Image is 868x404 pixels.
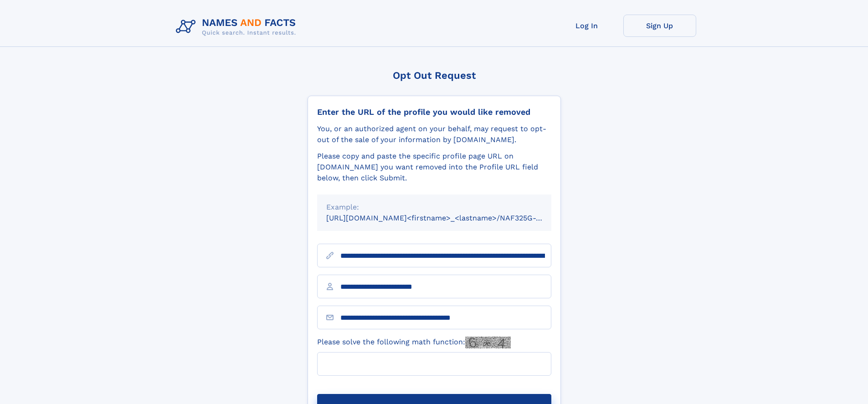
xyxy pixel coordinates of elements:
div: Opt Out Request [308,70,561,81]
div: Example: [326,202,542,213]
div: Please copy and paste the specific profile page URL on [DOMAIN_NAME] you want removed into the Pr... [317,151,551,184]
small: [URL][DOMAIN_NAME]<firstname>_<lastname>/NAF325G-xxxxxxxx [326,214,569,222]
a: Sign Up [623,15,696,37]
div: Enter the URL of the profile you would like removed [317,107,551,117]
div: You, or an authorized agent on your behalf, may request to opt-out of the sale of your informatio... [317,123,551,145]
label: Please solve the following math function: [317,337,511,348]
img: Logo Names and Facts [172,15,303,39]
a: Log In [550,15,623,37]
